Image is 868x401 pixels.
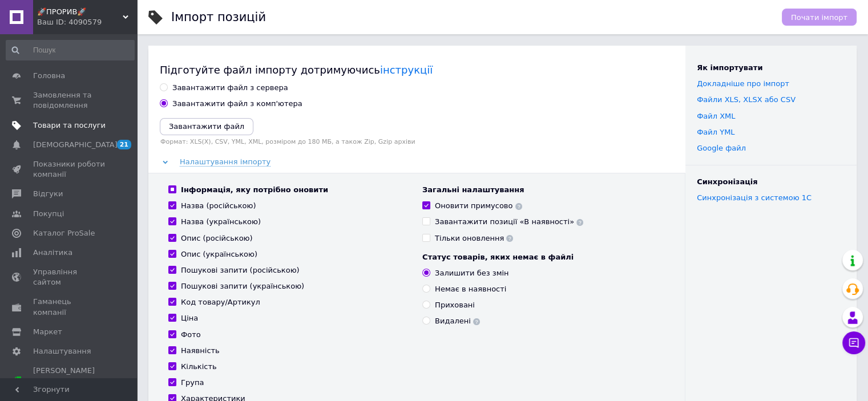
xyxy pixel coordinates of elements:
div: Назва (українською) [181,217,261,227]
span: Показники роботи компанії [33,159,106,180]
a: інструкції [380,64,433,76]
div: Статус товарів, яких немає в файлі [422,252,665,262]
button: Завантажити файл [160,118,253,135]
span: Замовлення та повідомлення [33,90,106,111]
a: Файли ХLS, XLSX або CSV [697,95,796,104]
input: Пошук [6,40,135,60]
div: Група [181,378,204,388]
a: Файл XML [697,112,735,120]
div: Залишити без змін [435,268,508,278]
div: Пошукові запити (українською) [181,281,304,291]
div: Приховані [435,300,475,310]
div: Завантажити позиції «В наявності» [435,217,583,227]
a: Синхронізація з системою 1С [697,193,812,202]
a: Файл YML [697,128,734,136]
div: Ваш ID: 4090579 [37,17,137,27]
a: Google файл [697,144,746,152]
span: Відгуки [33,189,63,199]
div: Інформація, яку потрібно оновити [181,185,328,195]
div: Видалені [435,316,480,326]
div: Завантажити файл з сервера [172,83,288,93]
div: Немає в наявності [435,284,506,294]
div: Загальні налаштування [422,185,665,195]
span: Налаштування [33,346,91,357]
span: Головна [33,71,65,81]
span: Управління сайтом [33,267,106,287]
div: Завантажити файл з комп'ютера [172,99,302,109]
div: Підготуйте файл імпорту дотримуючись [160,63,674,77]
a: Докладніше про імпорт [697,79,789,88]
div: Фото [181,330,201,340]
span: Товари та послуги [33,120,106,131]
span: Каталог ProSale [33,228,95,238]
i: Завантажити файл [169,122,244,131]
div: Ціна [181,313,198,323]
h1: Імпорт позицій [171,10,266,24]
span: Аналітика [33,248,72,258]
div: Опис (російською) [181,233,253,244]
div: Код товару/Артикул [181,297,260,307]
span: Маркет [33,327,62,337]
div: Тільки оновлення [435,233,513,244]
div: Назва (російською) [181,201,256,211]
span: [PERSON_NAME] та рахунки [33,366,106,397]
label: Формат: XLS(X), CSV, YML, XML, розміром до 180 МБ, а також Zip, Gzip архіви [160,138,674,145]
span: [DEMOGRAPHIC_DATA] [33,140,118,150]
div: Опис (українською) [181,249,257,260]
div: Наявність [181,346,220,356]
div: Синхронізація [697,177,845,187]
div: Пошукові запити (російською) [181,265,300,276]
span: Налаштування імпорту [180,157,271,167]
span: Покупці [33,209,64,219]
div: Кількість [181,362,217,372]
div: Оновити примусово [435,201,522,211]
span: 🚀ПРОРИВ🚀 [37,7,123,17]
span: 21 [117,140,131,149]
button: Чат з покупцем [842,331,865,354]
span: Гаманець компанії [33,297,106,317]
div: Як імпортувати [697,63,845,73]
